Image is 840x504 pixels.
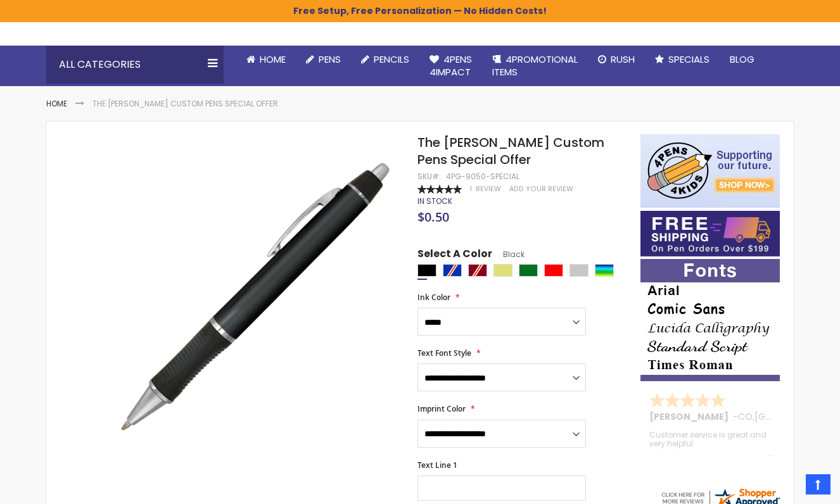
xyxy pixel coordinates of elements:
span: CO [738,410,753,423]
a: Home [236,46,296,73]
div: Customer service is great and very helpful [649,431,772,458]
div: 4PG-9050-SPECIAL [446,172,519,182]
iframe: Google Customer Reviews [735,470,840,504]
a: Rush [588,46,645,73]
span: Text Font Style [417,348,471,358]
span: Black [492,249,525,260]
span: 4Pens 4impact [430,53,472,79]
span: Text Line 1 [417,460,457,470]
span: Rush [611,53,635,66]
a: Pencils [351,46,419,73]
li: The [PERSON_NAME] Custom Pens Special Offer [92,99,278,109]
div: Red [544,264,563,277]
span: 4PROMOTIONAL ITEMS [492,53,578,79]
a: Add Your Review [509,184,573,194]
span: $0.50 [417,208,449,225]
span: Review [476,184,501,194]
span: [PERSON_NAME] [649,410,733,423]
img: Free shipping on orders over $199 [640,211,780,256]
span: Imprint Color [417,403,466,414]
a: 1 Review [470,184,503,194]
div: Gold [493,264,512,277]
img: barton_side_black_5.jpg [111,153,400,442]
span: Pencils [374,53,409,66]
span: The [PERSON_NAME] Custom Pens Special Offer [417,134,604,168]
a: Pens [296,46,351,73]
span: Ink Color [417,292,450,303]
a: 4Pens4impact [419,46,482,87]
span: Pens [319,53,341,66]
span: 1 [470,184,472,194]
div: Assorted [595,264,614,277]
div: Green [519,264,538,277]
span: Home [260,53,286,66]
div: Black [417,264,436,277]
span: Specials [668,53,710,66]
span: Blog [730,53,754,66]
strong: SKU [417,171,441,182]
div: Availability [417,196,452,206]
img: font-personalization-examples [640,259,780,381]
div: Silver [570,264,589,277]
img: 4pens 4 kids [640,134,780,208]
a: Blog [720,46,765,73]
span: In stock [417,196,452,206]
div: All Categories [46,46,224,84]
a: Specials [645,46,720,73]
a: 4PROMOTIONALITEMS [482,46,588,87]
div: 100% [417,185,462,194]
a: Home [46,98,67,109]
span: Select A Color [417,247,492,264]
